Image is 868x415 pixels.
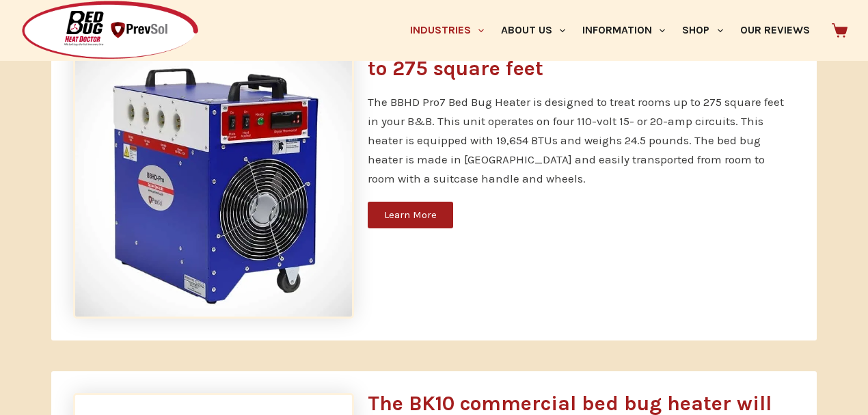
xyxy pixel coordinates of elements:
[368,202,453,228] a: Learn More
[368,92,795,188] div: The BBHD Pro7 Bed Bug Heater is designed to treat rooms up to 275 square feet in your B&B. This u...
[384,210,437,220] span: Learn More
[368,38,795,79] h3: The BBHD Pro7 Heater will treat rooms up to 275 square feet
[11,5,52,46] button: Open LiveChat chat widget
